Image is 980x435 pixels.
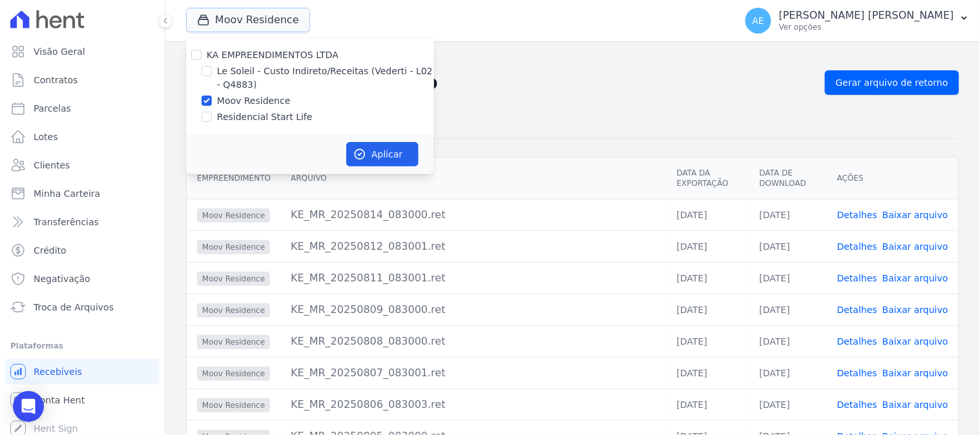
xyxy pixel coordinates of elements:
[5,209,160,235] a: Transferências
[34,394,85,407] span: Conta Hent
[837,336,877,347] a: Detalhes
[779,9,954,22] p: [PERSON_NAME] [PERSON_NAME]
[749,294,827,325] td: [DATE]
[197,272,270,286] span: Moov Residence
[217,110,313,124] label: Residencial Start Life
[34,365,82,378] span: Recebíveis
[207,50,339,60] label: KA EMPREENDIMENTOS LTDA
[5,181,160,207] a: Minha Carteira
[197,208,270,223] span: Moov Residence
[749,357,827,389] td: [DATE]
[5,359,160,385] a: Recebíveis
[749,262,827,294] td: [DATE]
[836,76,948,89] span: Gerar arquivo de retorno
[667,357,749,389] td: [DATE]
[749,389,827,420] td: [DATE]
[749,325,827,357] td: [DATE]
[5,39,160,65] a: Visão Geral
[749,157,827,199] th: Data de Download
[837,400,877,410] a: Detalhes
[882,210,948,220] a: Baixar arquivo
[34,272,90,285] span: Negativação
[882,305,948,315] a: Baixar arquivo
[197,240,270,254] span: Moov Residence
[291,365,656,381] div: KE_MR_20250807_083001.ret
[882,368,948,378] a: Baixar arquivo
[34,301,114,314] span: Troca de Arquivos
[667,389,749,420] td: [DATE]
[187,157,280,199] th: Empreendimento
[34,130,58,143] span: Lotes
[10,338,154,354] div: Plataformas
[5,294,160,320] a: Troca de Arquivos
[291,302,656,318] div: KE_MR_20250809_083000.ret
[291,207,656,223] div: KE_MR_20250814_083000.ret
[667,262,749,294] td: [DATE]
[837,241,877,252] a: Detalhes
[882,241,948,252] a: Baixar arquivo
[837,273,877,283] a: Detalhes
[346,142,419,167] button: Aplicar
[291,397,656,412] div: KE_MR_20250806_083003.ret
[667,199,749,230] td: [DATE]
[5,96,160,121] a: Parcelas
[13,391,44,422] div: Open Intercom Messenger
[5,238,160,263] a: Crédito
[291,270,656,286] div: KE_MR_20250811_083001.ret
[667,325,749,357] td: [DATE]
[291,239,656,254] div: KE_MR_20250812_083001.ret
[837,305,877,315] a: Detalhes
[34,159,70,172] span: Clientes
[667,294,749,325] td: [DATE]
[5,266,160,292] a: Negativação
[197,398,270,412] span: Moov Residence
[667,230,749,262] td: [DATE]
[34,216,99,228] span: Transferências
[34,187,100,200] span: Minha Carteira
[827,157,959,199] th: Ações
[882,273,948,283] a: Baixar arquivo
[882,336,948,347] a: Baixar arquivo
[837,210,877,220] a: Detalhes
[34,102,71,115] span: Parcelas
[34,45,85,58] span: Visão Geral
[753,16,764,25] span: AE
[197,367,270,381] span: Moov Residence
[197,303,270,318] span: Moov Residence
[5,152,160,178] a: Clientes
[837,368,877,378] a: Detalhes
[186,8,310,32] button: Moov Residence
[882,400,948,410] a: Baixar arquivo
[779,22,954,32] p: Ver opções
[217,94,291,108] label: Moov Residence
[217,65,434,92] label: Le Soleil - Custo Indireto/Receitas (Vederti - L02 - Q4883)
[34,244,67,257] span: Crédito
[667,157,749,199] th: Data da Exportação
[5,387,160,413] a: Conta Hent
[5,67,160,93] a: Contratos
[280,157,667,199] th: Arquivo
[197,335,270,349] span: Moov Residence
[291,334,656,349] div: KE_MR_20250808_083000.ret
[825,70,959,95] a: Gerar arquivo de retorno
[5,124,160,150] a: Lotes
[186,52,959,65] nav: Breadcrumb
[34,74,78,86] span: Contratos
[749,199,827,230] td: [DATE]
[749,230,827,262] td: [DATE]
[735,3,980,39] button: AE [PERSON_NAME] [PERSON_NAME] Ver opções
[186,71,815,94] h2: Exportações de Retorno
